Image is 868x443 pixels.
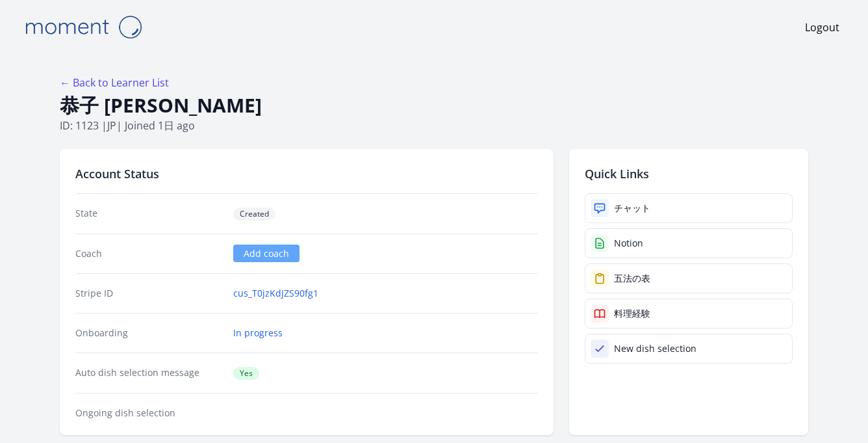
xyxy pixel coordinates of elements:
h2: Quick Links [585,165,793,183]
div: 五法の表 [614,272,650,285]
a: New dish selection [585,334,793,364]
p: ID: 1123 | | Joined 1日 ago [60,118,808,133]
a: 料理経験 [585,299,793,329]
a: ← Back to Learner List [60,75,169,90]
a: In progress [233,327,283,340]
span: Created [233,208,275,221]
dt: Ongoing dish selection [75,407,223,420]
a: Notion [585,228,793,258]
dt: Onboarding [75,327,223,340]
h1: 恭子 [PERSON_NAME] [60,93,808,118]
a: チャット [585,193,793,223]
a: cus_T0jzKdJZS90fg1 [233,287,318,300]
a: Logout [805,20,839,35]
dt: Stripe ID [75,287,223,300]
dt: Auto dish selection message [75,366,223,380]
a: 五法の表 [585,263,793,293]
span: jp [107,118,116,133]
div: New dish selection [614,342,696,355]
img: Moment [18,10,148,44]
div: Notion [614,237,643,250]
a: Add coach [233,245,300,262]
h2: Account Status [75,165,538,183]
div: 料理経験 [614,307,650,320]
dt: State [75,207,223,221]
span: Yes [233,367,259,380]
div: チャット [614,202,650,215]
dt: Coach [75,247,223,260]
